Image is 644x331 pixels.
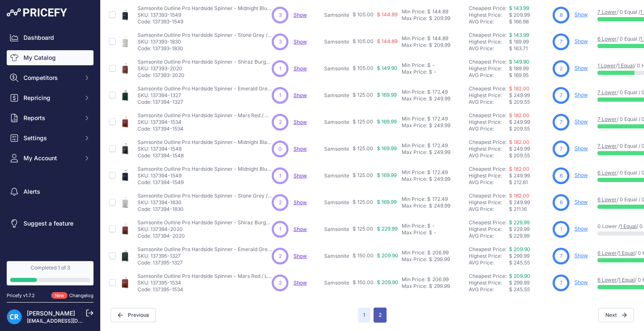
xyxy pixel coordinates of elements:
div: Max Price: [402,176,427,182]
div: $ [429,122,432,129]
div: Min Price: [402,249,426,256]
a: Show [293,119,307,125]
span: 2 [279,279,282,287]
p: Code: 137395-1327 [138,259,272,266]
div: Min Price: [402,89,426,95]
a: 1 Equal [620,223,636,229]
a: 7 Lower [597,9,617,15]
span: $ 229.99 [509,226,530,232]
p: Samsonite Outline Pro Hardside Spinner - Emerald Green / Large [138,246,272,253]
p: Samsonite Outline Pro Hardside Spinner - Midnight Blue / Carry-On [138,5,272,12]
div: AVG Price: [469,99,509,105]
a: $ 149.90 [509,59,530,65]
p: SKU: 137393-2020 [138,65,272,72]
span: $ 189.99 [509,38,529,45]
a: Cheapest Price: [469,32,506,38]
div: - [431,223,435,229]
a: Cheapest Price: [469,85,506,92]
p: SKU: 137393-1830 [138,38,272,45]
a: Alerts [7,184,93,199]
span: $ 149.90 [377,65,397,71]
p: Code: 137395-1534 [138,286,272,293]
span: $ 144.89 [377,38,397,44]
a: Show [293,199,307,205]
span: 3 [279,11,282,19]
div: - [431,62,435,69]
button: My Account [7,151,93,166]
span: $ 249.99 [509,92,530,98]
a: $ 182.00 [509,112,530,118]
span: $ 144.89 [377,11,397,18]
a: $ 143.99 [509,5,529,11]
div: $ [427,115,431,122]
a: Show [293,172,307,179]
a: 6 Lower [597,250,617,256]
p: Code: 137394-1534 [138,126,272,132]
span: 3 [279,38,282,46]
div: 172.49 [431,142,448,149]
p: Samsonite [324,38,349,45]
div: 299.99 [432,283,450,290]
a: $ 209.90 [509,246,530,252]
button: Reports [7,110,93,126]
p: Samsonite Outline Pro Hardside Spinner - Shiraz Burgundy / Medium [138,219,272,226]
a: Cheapest Price: [469,139,506,145]
span: $ 125.00 [353,145,373,151]
a: Show [574,172,588,178]
p: SKU: 137394-1830 [138,199,272,206]
span: Show [293,146,307,152]
p: Samsonite Outline Pro Hardside Spinner - Mars Red / Large [138,273,272,280]
a: Show [574,145,588,151]
a: 1 Equal [618,277,635,283]
a: Cheapest Price: [469,246,506,252]
span: $ 169.99 [377,172,397,178]
div: Max Price: [402,203,427,209]
span: 2 [279,199,282,206]
div: Highest Price: [469,199,509,206]
div: Highest Price: [469,172,509,179]
div: Max Price: [402,69,427,75]
span: Competitors [23,74,78,82]
div: $ [429,176,432,182]
p: SKU: 137395-1327 [138,253,272,259]
div: Min Price: [402,62,426,69]
a: 6 Lower [597,277,617,283]
a: [PERSON_NAME] [27,310,75,317]
div: AVG Price: [469,259,509,266]
a: Cheapest Price: [469,5,506,11]
span: 2 [279,252,282,260]
a: 7 Lower [597,116,617,122]
p: Code: 137394-1830 [138,206,272,213]
div: 172.49 [431,89,448,95]
p: Samsonite [324,253,349,259]
div: AVG Price: [469,206,509,213]
div: Max Price: [402,15,427,22]
div: 172.49 [431,169,448,176]
div: Max Price: [402,256,427,263]
div: $ 209.55 [509,152,549,159]
div: AVG Price: [469,152,509,159]
a: 6 Lower [597,169,617,176]
p: Samsonite Outline Pro Hardside Spinner - Shiraz Burgundy / Carry-On [138,59,272,65]
a: Show [574,199,588,205]
p: SKU: 137394-1549 [138,172,272,179]
div: 299.99 [432,256,450,263]
span: $ 299.99 [509,253,530,259]
a: Show [574,252,588,259]
a: [EMAIL_ADDRESS][DOMAIN_NAME] [27,318,114,324]
p: Samsonite [324,226,349,233]
span: $ 209.99 [509,12,530,18]
p: Samsonite [324,146,349,152]
p: SKU: 137393-1549 [138,12,272,18]
div: $ [427,249,431,256]
a: Cheapest Price: [469,166,506,172]
div: $ [429,149,432,156]
span: 6 [560,172,563,180]
span: 6 [560,199,563,206]
a: Cheapest Price: [469,192,506,199]
a: Cheapest Price: [469,273,506,279]
p: Samsonite [324,119,349,126]
div: Min Price: [402,35,426,42]
span: $ 125.00 [353,118,373,125]
div: Max Price: [402,229,427,236]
